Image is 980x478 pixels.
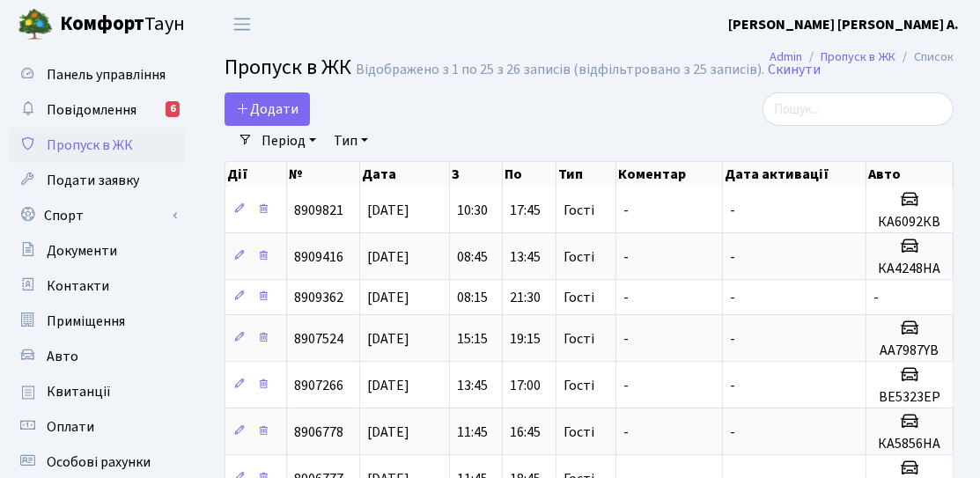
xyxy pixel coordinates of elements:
[457,329,488,349] span: 15:15
[47,347,78,366] span: Авто
[510,247,541,267] span: 13:45
[873,389,946,406] h5: ВЕ5323ЕР
[47,312,125,331] span: Приміщення
[768,62,821,78] a: Скинути
[510,376,541,395] span: 17:00
[225,162,287,187] th: Дії
[457,288,488,307] span: 08:15
[9,268,185,304] a: Контакти
[9,374,185,409] a: Квитанції
[47,382,111,401] span: Квитанції
[730,288,735,307] span: -
[47,100,136,120] span: Повідомлення
[360,162,450,187] th: Дата
[294,201,343,220] span: 8909821
[356,62,764,78] div: Відображено з 1 по 25 з 26 записів (відфільтровано з 25 записів).
[564,250,594,264] span: Гості
[873,214,946,231] h5: КА6092КВ
[730,201,735,220] span: -
[743,39,980,76] nav: breadcrumb
[457,201,488,220] span: 10:30
[623,376,629,395] span: -
[47,136,133,155] span: Пропуск в ЖК
[254,126,323,156] a: Період
[510,288,541,307] span: 21:30
[616,162,723,187] th: Коментар
[9,339,185,374] a: Авто
[866,162,954,187] th: Авто
[294,288,343,307] span: 8909362
[457,423,488,442] span: 11:45
[821,48,895,66] a: Пропуск в ЖК
[564,290,594,305] span: Гості
[9,233,185,268] a: Документи
[450,162,503,187] th: З
[510,423,541,442] span: 16:45
[225,52,351,83] span: Пропуск в ЖК
[564,425,594,439] span: Гості
[457,247,488,267] span: 08:45
[763,92,954,126] input: Пошук...
[9,163,185,198] a: Подати заявку
[47,65,166,85] span: Панель управління
[367,329,409,349] span: [DATE]
[873,261,946,277] h5: КА4248НА
[730,247,735,267] span: -
[723,162,866,187] th: Дата активації
[327,126,375,156] a: Тип
[47,171,139,190] span: Подати заявку
[287,162,360,187] th: №
[18,7,53,42] img: logo.png
[294,247,343,267] span: 8909416
[728,14,959,35] a: [PERSON_NAME] [PERSON_NAME] А.
[236,99,298,119] span: Додати
[367,201,409,220] span: [DATE]
[510,201,541,220] span: 17:45
[9,128,185,163] a: Пропуск в ЖК
[220,10,264,39] button: Переключити навігацію
[873,436,946,452] h5: КА5856НА
[60,10,144,38] b: Комфорт
[564,203,594,217] span: Гості
[9,92,185,128] a: Повідомлення6
[367,423,409,442] span: [DATE]
[623,423,629,442] span: -
[294,376,343,395] span: 8907266
[367,288,409,307] span: [DATE]
[9,409,185,445] a: Оплати
[564,332,594,346] span: Гості
[770,48,802,66] a: Admin
[60,10,185,40] span: Таун
[623,201,629,220] span: -
[895,48,954,67] li: Список
[9,57,185,92] a: Панель управління
[623,247,629,267] span: -
[730,423,735,442] span: -
[873,342,946,359] h5: АА7987YB
[166,101,180,117] div: 6
[294,423,343,442] span: 8906778
[367,247,409,267] span: [DATE]
[47,452,151,472] span: Особові рахунки
[730,376,735,395] span: -
[47,276,109,296] span: Контакти
[367,376,409,395] span: [DATE]
[9,304,185,339] a: Приміщення
[623,288,629,307] span: -
[873,288,879,307] span: -
[9,198,185,233] a: Спорт
[225,92,310,126] a: Додати
[457,376,488,395] span: 13:45
[730,329,735,349] span: -
[47,417,94,437] span: Оплати
[556,162,617,187] th: Тип
[47,241,117,261] span: Документи
[503,162,556,187] th: По
[728,15,959,34] b: [PERSON_NAME] [PERSON_NAME] А.
[623,329,629,349] span: -
[564,379,594,393] span: Гості
[510,329,541,349] span: 19:15
[294,329,343,349] span: 8907524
